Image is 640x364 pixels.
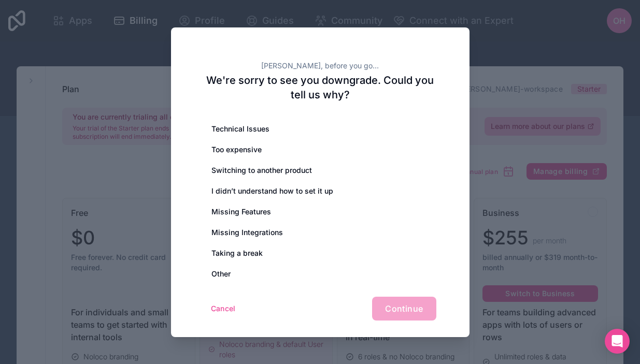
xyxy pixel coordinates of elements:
button: Cancel [204,300,243,317]
div: Other [204,264,436,284]
div: Switching to another product [204,160,436,181]
div: Open Intercom Messenger [605,329,630,354]
h2: We're sorry to see you downgrade. Could you tell us why? [204,73,436,102]
div: Too expensive [204,139,436,160]
div: Missing Integrations [204,222,436,243]
h2: [PERSON_NAME], before you go... [204,61,436,71]
div: Taking a break [204,243,436,264]
div: Missing Features [204,201,436,222]
div: Technical Issues [204,119,436,139]
div: I didn’t understand how to set it up [204,181,436,201]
